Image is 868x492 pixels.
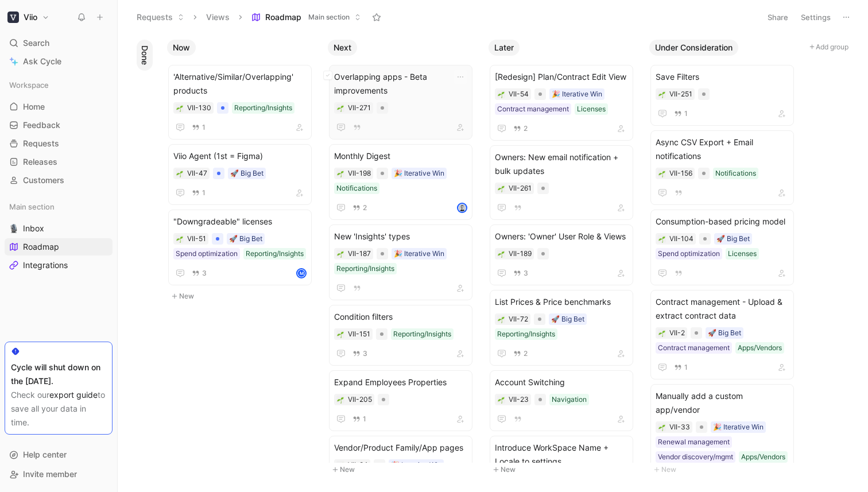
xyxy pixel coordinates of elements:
[658,342,730,354] div: Contract management
[5,172,113,189] a: Customers
[551,313,584,325] div: 🚀 Big Bet
[167,40,196,56] button: Now
[509,248,532,259] div: VII-189
[394,168,444,179] div: 🎉 Iterative Win
[329,224,472,300] a: New 'Insights' types🎉 Iterative WinReporting/Insights
[762,9,793,25] button: Share
[5,53,113,70] a: Ask Cycle
[495,441,628,468] span: Introduce WorkSpace Name + Locale to settings
[650,65,794,126] a: Save Filters1
[5,98,113,115] a: Home
[11,388,106,429] div: Check our to save all your data in time.
[176,236,183,243] img: 🌱
[337,462,344,469] img: 🌱
[336,396,344,404] button: 🌱
[363,416,366,423] span: 1
[176,171,183,177] img: 🌱
[336,250,344,258] div: 🌱
[363,204,367,211] span: 2
[645,34,805,482] div: Under ConsiderationNew
[323,34,484,482] div: NextNew
[509,88,529,100] div: VII-54
[393,328,451,340] div: Reporting/Insights
[350,202,369,214] button: 2
[24,12,37,22] h1: Viio
[23,223,44,234] span: Inbox
[524,350,528,357] span: 2
[173,70,307,98] span: 'Alternative/Similar/Overlapping' products
[187,233,206,245] div: VII-51
[669,88,692,100] div: VII-251
[336,263,394,274] div: Reporting/Insights
[23,259,68,271] span: Integrations
[337,251,344,258] img: 🌱
[5,466,113,483] div: Invite member
[656,70,789,84] span: Save Filters
[5,220,113,237] a: 🎙️Inbox
[350,347,370,360] button: 3
[23,241,59,253] span: Roadmap
[336,330,344,338] button: 🌱
[484,34,645,482] div: LaterNew
[328,463,479,476] button: New
[650,210,794,285] a: Consumption-based pricing model🚀 Big BetSpend optimizationLicenses
[189,267,209,280] button: 3
[728,248,757,259] div: Licenses
[490,145,633,220] a: Owners: New email notification + bulk updates
[5,117,113,134] a: Feedback
[524,270,528,277] span: 3
[189,121,208,134] button: 1
[336,104,344,112] button: 🌱
[658,451,733,463] div: Vendor discovery/mgmt
[495,230,628,243] span: Owners: 'Owner' User Role & Views
[5,153,113,171] a: Releases
[490,290,633,366] a: List Prices & Price benchmarks🚀 Big BetReporting/Insights2
[649,40,738,56] button: Under Consideration
[497,328,555,340] div: Reporting/Insights
[669,327,685,339] div: VII-2
[658,423,666,431] div: 🌱
[741,451,785,463] div: Apps/Vendors
[173,42,190,53] span: Now
[329,305,472,366] a: Condition filtersReporting/Insights3
[658,330,665,337] img: 🌱
[656,135,789,163] span: Async CSV Export + Email notifications
[348,168,371,179] div: VII-198
[176,235,184,243] button: 🌱
[23,450,67,459] span: Help center
[337,105,344,112] img: 🌱
[490,224,633,285] a: Owners: 'Owner' User Role & Views3
[5,257,113,274] a: Integrations
[497,184,505,192] button: 🌱
[7,11,19,23] img: Viio
[334,310,467,324] span: Condition filters
[658,329,666,337] button: 🌱
[348,328,370,340] div: VII-151
[655,42,733,53] span: Under Consideration
[511,347,530,360] button: 2
[350,413,369,425] button: 1
[176,104,184,112] button: 🌱
[658,235,666,243] button: 🌱
[498,316,505,323] img: 🌱
[684,110,688,117] span: 1
[669,421,690,433] div: VII-33
[176,169,184,177] button: 🌱
[497,315,505,323] div: 🌱
[5,198,113,215] div: Main section
[168,210,312,285] a: "Downgradeable" licenses🚀 Big BetSpend optimizationReporting/Insights3M
[650,130,794,205] a: Async CSV Export + Email notificationsNotifications
[9,201,55,212] span: Main section
[137,40,153,71] button: Done
[669,168,692,179] div: VII-156
[511,122,530,135] button: 2
[649,463,801,476] button: New
[297,269,305,277] div: M
[497,90,505,98] div: 🌱
[658,169,666,177] button: 🌱
[489,40,520,56] button: Later
[23,36,49,50] span: Search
